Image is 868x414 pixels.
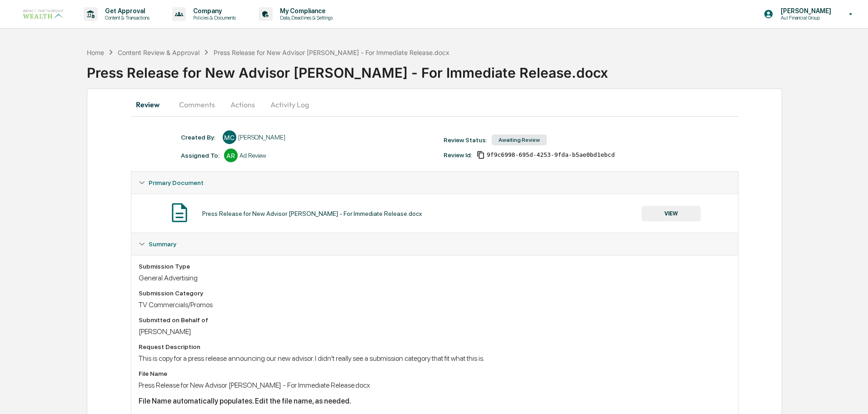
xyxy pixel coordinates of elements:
span: 9f9c6998-695d-4253-9fda-b5ae0bd1ebcd [487,151,615,159]
p: Policies & Documents [186,15,240,21]
div: Summary [131,233,738,255]
div: File Name automatically populates. Edit the file name, as needed. [139,397,731,405]
img: Document Icon [168,201,191,224]
div: AR [224,149,238,162]
p: Company [186,7,240,15]
div: Home [87,49,104,56]
div: Primary Document [131,194,738,233]
div: Awaiting Review [492,135,547,145]
div: Submission Category [139,289,731,297]
span: Primary Document [149,179,204,186]
div: File Name [139,370,731,377]
button: Actions [222,94,263,115]
div: Content Review & Approval [118,49,200,56]
div: Created By: ‎ ‎ [181,134,218,141]
div: Press Release for New Advisor [PERSON_NAME] - For Immediate Release.docx [202,210,422,217]
div: Request Description [139,343,731,350]
div: Submission Type [139,263,731,270]
div: TV Commercials/Promos [139,300,731,309]
p: [PERSON_NAME] [773,7,836,15]
p: Content & Transactions [98,15,154,21]
p: My Compliance [273,7,337,15]
div: secondary tabs example [131,94,738,115]
button: VIEW [642,206,701,221]
div: Submitted on Behalf of [139,316,731,324]
div: [PERSON_NAME] [238,134,285,141]
div: Assigned To: [181,152,219,159]
p: Aul Financial Group [773,15,836,21]
div: [PERSON_NAME] [139,327,731,336]
p: Data, Deadlines & Settings [273,15,337,21]
div: Press Release for New Advisor [PERSON_NAME] - For Immediate Release.docx [87,57,868,81]
span: Summary [149,240,176,248]
div: General Advertising [139,274,731,282]
p: Get Approval [98,7,154,15]
button: Comments [172,94,222,115]
div: Ad Review [239,152,266,159]
div: Press Release for New Advisor [PERSON_NAME] - For Immediate Release.docx [214,49,449,56]
button: Review [131,94,172,115]
div: Review Status: [444,136,487,144]
div: Primary Document [131,172,738,194]
div: This is copy for a press release announcing our new advisor. I didn't really see a submission cat... [139,354,731,363]
div: Press Release for New Advisor [PERSON_NAME] - For Immediate Release.docx [139,381,731,389]
img: logo [22,8,65,20]
div: MC [223,130,236,144]
button: Activity Log [263,94,316,115]
div: Review Id: [444,151,472,159]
